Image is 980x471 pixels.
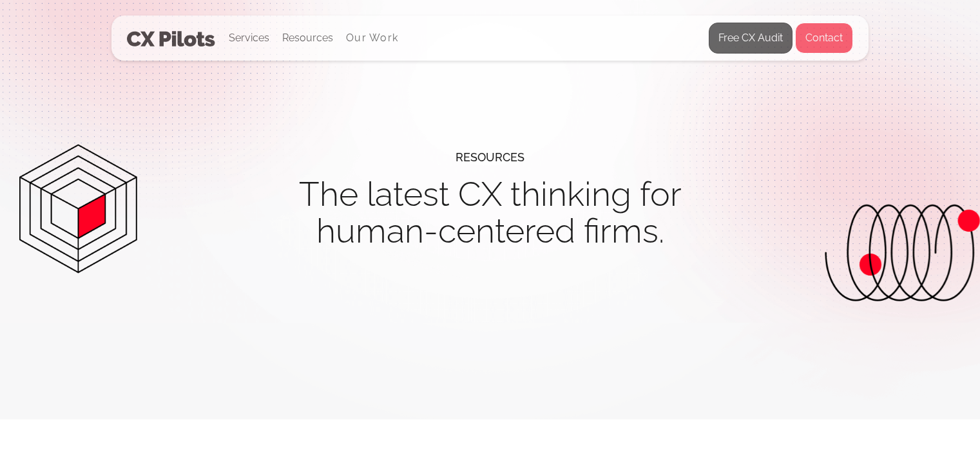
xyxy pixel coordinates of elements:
div: Resources [282,16,333,60]
div: Services [229,29,269,47]
a: Our Work [346,32,398,44]
h1: The latest CX thinking for human-centered firms. [197,175,783,249]
a: Free CX Audit [709,23,793,54]
div: resources [456,139,524,175]
div: Resources [282,29,333,47]
a: Contact [795,23,853,54]
div: Services [229,16,269,60]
